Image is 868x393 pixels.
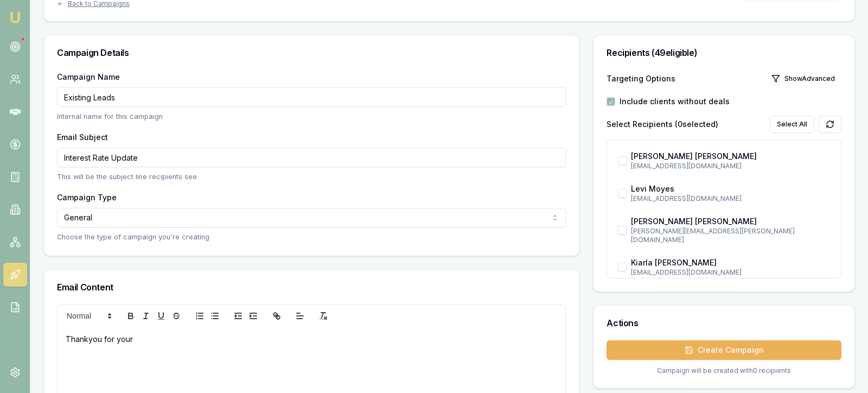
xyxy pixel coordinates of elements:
[154,309,169,322] button: underline
[231,309,246,322] button: indent: -1
[57,111,566,122] p: Internal name for this campaign
[57,193,117,202] label: Campaign Type
[607,73,675,84] label: Targeting Options
[631,162,830,170] p: [EMAIL_ADDRESS][DOMAIN_NAME]
[57,232,566,242] p: Choose the type of campaign you're creating
[269,309,284,322] button: link
[765,70,841,87] button: ShowAdvanced
[607,366,841,375] p: Campaign will be created with 0 recipients
[607,319,841,327] h3: Actions
[207,309,222,322] button: list: bullet
[631,216,830,227] p: [PERSON_NAME] [PERSON_NAME]
[57,283,566,291] h3: Email Content
[123,309,138,322] button: bold
[770,116,814,133] button: Select All
[607,119,718,130] label: Select Recipients ( 0 selected)
[316,309,331,322] button: clean
[9,11,22,24] img: emu-icon-u.png
[631,227,830,244] p: [PERSON_NAME][EMAIL_ADDRESS][PERSON_NAME][DOMAIN_NAME]
[57,72,120,81] label: Campaign Name
[631,183,830,194] p: Levi Moyes
[631,257,830,268] p: Kiarla [PERSON_NAME]
[57,87,566,107] input: Enter campaign name...
[607,340,841,360] button: Create Campaign
[57,172,566,182] p: This will be the subject line recipients see
[66,333,558,345] p: Thankyou for your
[631,194,830,203] p: [EMAIL_ADDRESS][DOMAIN_NAME]
[57,148,566,167] input: Enter email subject line...
[631,151,830,162] p: [PERSON_NAME] [PERSON_NAME]
[57,48,566,57] h3: Campaign Details
[138,309,154,322] button: italic
[57,132,108,142] label: Email Subject
[169,309,184,322] button: strike
[620,96,730,107] label: Include clients without deals
[607,48,841,57] h3: Recipients ( 49 eligible)
[192,309,207,322] button: list: ordered
[631,268,830,277] p: [EMAIL_ADDRESS][DOMAIN_NAME]
[246,309,261,322] button: indent: +1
